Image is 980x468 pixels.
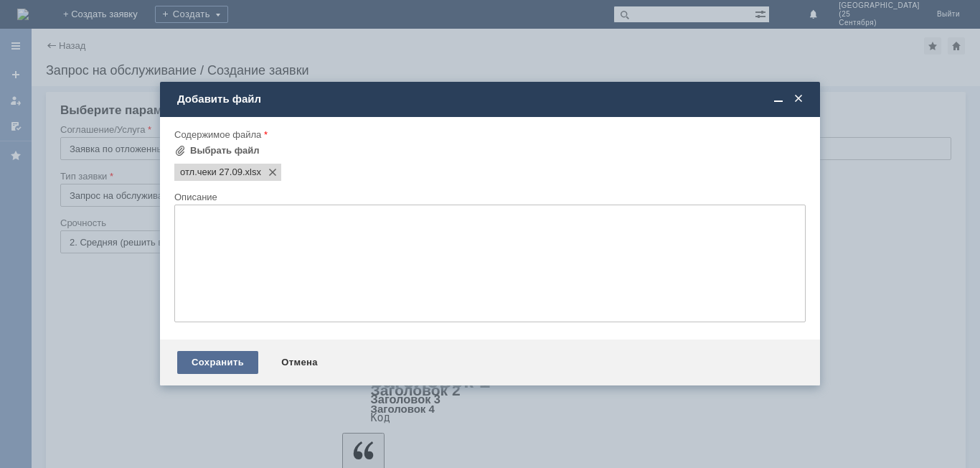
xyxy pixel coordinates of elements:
[242,167,261,178] span: отл.чеки 27.09.xlsx
[174,192,803,202] div: Описание
[180,167,242,178] span: отл.чеки 27.09.xlsx
[190,145,260,156] div: Выбрать файл
[771,93,786,106] span: Свернуть (Ctrl + M)
[6,6,209,29] div: добрый вечер. просьба удалить отложенные чеки в файле
[174,130,803,139] div: Содержимое файла
[177,93,806,106] div: Добавить файл
[791,93,806,106] span: Закрыть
